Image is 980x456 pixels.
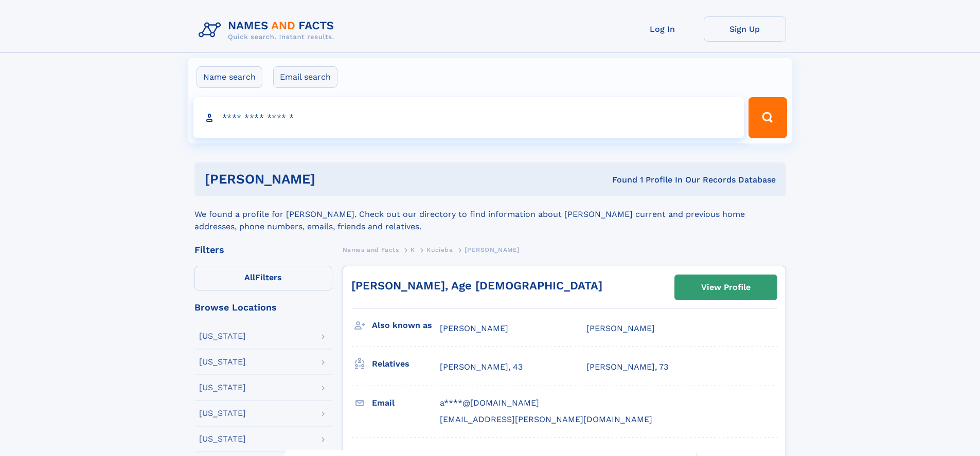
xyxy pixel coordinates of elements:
[586,361,668,373] a: [PERSON_NAME], 73
[411,246,415,253] span: K
[465,246,520,253] span: [PERSON_NAME]
[464,174,776,186] div: Found 1 Profile In Our Records Database
[372,394,440,412] h3: Email
[194,196,786,233] div: We found a profile for [PERSON_NAME]. Check out our directory to find information about [PERSON_N...
[199,358,246,366] div: [US_STATE]
[704,16,786,42] a: Sign Up
[675,275,777,300] a: View Profile
[194,16,343,44] img: Logo Names and Facts
[426,246,453,253] span: Kucieba
[199,384,246,392] div: [US_STATE]
[194,303,332,312] div: Browse Locations
[343,243,399,256] a: Names and Facts
[244,272,255,282] span: All
[440,361,523,373] a: [PERSON_NAME], 43
[194,245,332,254] div: Filters
[701,276,751,299] div: View Profile
[197,66,262,88] label: Name search
[199,435,246,443] div: [US_STATE]
[411,243,415,256] a: K
[621,16,704,42] a: Log In
[194,266,332,290] label: Filters
[372,355,440,373] h3: Relatives
[351,279,602,292] a: [PERSON_NAME], Age [DEMOGRAPHIC_DATA]
[372,317,440,334] h3: Also known as
[440,323,508,333] span: [PERSON_NAME]
[273,66,337,88] label: Email search
[205,173,464,186] h1: [PERSON_NAME]
[193,97,744,138] input: search input
[749,97,787,138] button: Search Button
[199,332,246,340] div: [US_STATE]
[199,409,246,417] div: [US_STATE]
[440,414,652,424] span: [EMAIL_ADDRESS][PERSON_NAME][DOMAIN_NAME]
[586,323,655,333] span: [PERSON_NAME]
[426,243,453,256] a: Kucieba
